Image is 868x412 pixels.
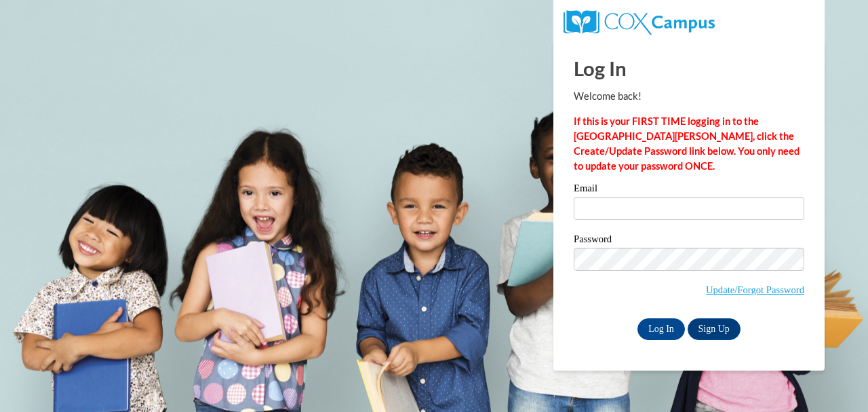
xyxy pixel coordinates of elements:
img: COX Campus [564,10,715,35]
label: Email [574,183,804,197]
a: COX Campus [564,16,715,27]
strong: If this is your FIRST TIME logging in to the [GEOGRAPHIC_DATA][PERSON_NAME], click the Create/Upd... [574,115,800,172]
a: Sign Up [688,318,741,340]
input: Log In [637,318,685,340]
h1: Log In [574,54,804,82]
a: Update/Forgot Password [706,284,804,295]
p: Welcome back! [574,89,804,104]
label: Password [574,234,804,248]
